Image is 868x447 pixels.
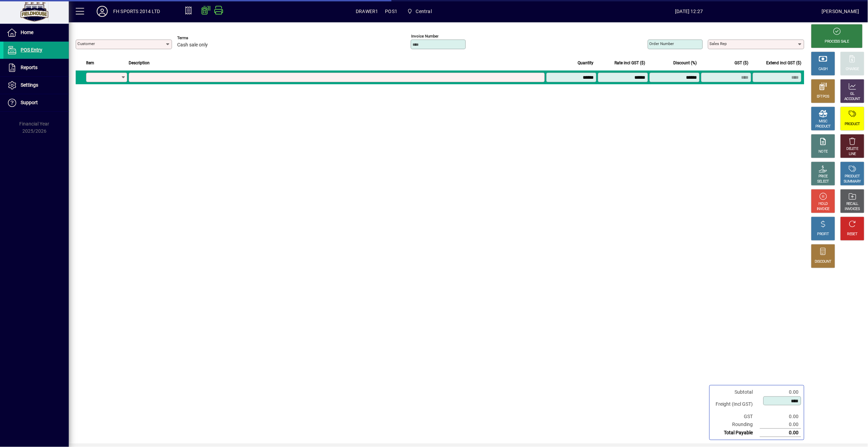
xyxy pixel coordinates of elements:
[760,388,801,396] td: 0.00
[735,59,749,67] span: GST ($)
[615,59,645,67] span: Rate incl GST ($)
[822,6,859,17] div: [PERSON_NAME]
[819,119,827,124] div: MISC
[3,24,69,41] a: Home
[712,421,760,429] td: Rounding
[21,82,38,88] span: Settings
[356,6,378,17] span: DRAWER1
[819,174,828,179] div: PRICE
[3,59,69,76] a: Reports
[817,94,830,99] div: EFTPOS
[710,41,727,46] mat-label: Sales rep
[844,179,861,184] div: SUMMARY
[850,91,855,97] div: GL
[845,207,860,212] div: INVOICES
[3,94,69,111] a: Support
[385,6,398,17] span: POS1
[847,146,858,152] div: DELETE
[177,42,208,48] span: Cash sale only
[815,124,831,129] div: PRODUCT
[767,59,802,67] span: Extend incl GST ($)
[817,207,829,212] div: INVOICE
[86,59,94,67] span: Item
[21,47,42,53] span: POS Entry
[760,421,801,429] td: 0.00
[819,149,828,154] div: NOTE
[129,59,150,67] span: Description
[845,174,860,179] div: PRODUCT
[404,5,435,18] span: Central
[819,201,828,207] div: HOLD
[845,122,860,127] div: PRODUCT
[846,67,859,72] div: CHARGE
[760,429,801,437] td: 0.00
[674,59,697,67] span: Discount (%)
[113,6,160,17] div: FH SPORTS 2014 LTD
[849,152,856,157] div: LINE
[650,41,674,46] mat-label: Order number
[177,36,218,40] span: Terms
[817,232,829,237] div: PROFIT
[712,413,760,421] td: GST
[825,39,849,44] div: PROCESS SALE
[3,77,69,94] a: Settings
[77,41,95,46] mat-label: Customer
[411,34,439,39] mat-label: Invoice number
[557,6,822,17] span: [DATE] 12:27
[712,396,760,413] td: Freight (Incl GST)
[845,97,860,102] div: ACCOUNT
[760,413,801,421] td: 0.00
[819,67,828,72] div: CASH
[712,429,760,437] td: Total Payable
[815,259,832,264] div: DISCOUNT
[91,5,113,18] button: Profile
[817,179,829,184] div: SELECT
[21,65,37,70] span: Reports
[416,6,432,17] span: Central
[847,201,859,207] div: RECALL
[578,59,594,67] span: Quantity
[712,388,760,396] td: Subtotal
[21,100,38,105] span: Support
[21,30,33,35] span: Home
[847,232,858,237] div: RESET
